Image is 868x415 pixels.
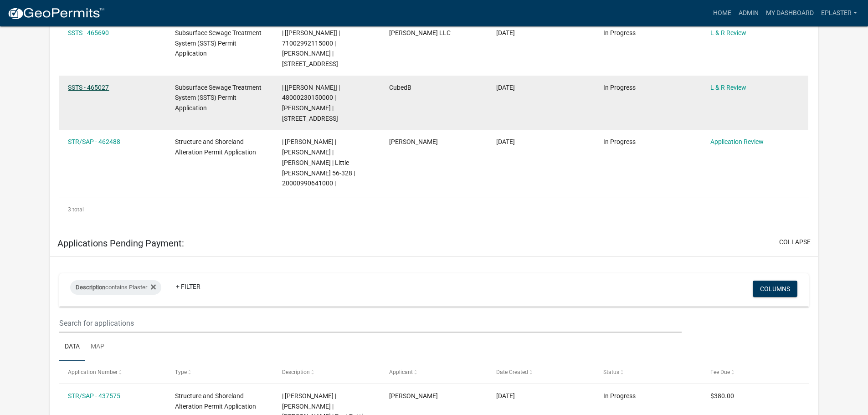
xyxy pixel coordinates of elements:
[389,369,413,375] span: Applicant
[496,392,515,400] span: 06/18/2025
[76,284,105,291] span: Description
[70,280,161,295] div: contains Plaster
[389,138,438,145] span: Taylor
[59,314,681,333] input: Search for applications
[85,333,110,362] a: Map
[166,361,273,383] datatable-header-cell: Type
[603,84,636,91] span: In Progress
[710,29,746,36] a: L & R Review
[380,361,488,383] datatable-header-cell: Applicant
[710,369,730,375] span: Fee Due
[282,369,310,375] span: Description
[594,361,701,383] datatable-header-cell: Status
[68,369,118,375] span: Application Number
[488,361,595,383] datatable-header-cell: Date Created
[175,84,262,112] span: Subsurface Sewage Treatment System (SSTS) Permit Application
[779,237,811,247] button: collapse
[68,392,120,400] a: STR/SAP - 437575
[603,29,636,36] span: In Progress
[603,138,636,145] span: In Progress
[496,84,515,91] span: 08/17/2025
[389,392,438,400] span: Dave Cordes
[282,84,340,122] span: | [Elizabeth Plaster] | 48000230150000 | DICK E SILTALA | 48537 CO HWY 75
[735,5,762,22] a: Admin
[57,238,184,249] h5: Applications Pending Payment:
[710,138,764,145] a: Application Review
[753,281,797,297] button: Columns
[68,84,109,91] a: SSTS - 465027
[175,138,256,156] span: Structure and Shoreland Alteration Permit Application
[273,361,380,383] datatable-header-cell: Description
[175,29,262,57] span: Subsurface Sewage Treatment System (SSTS) Permit Application
[496,29,515,36] span: 08/18/2025
[59,198,809,221] div: 3 total
[709,5,735,22] a: Home
[282,29,340,67] span: | [Elizabeth Plaster] | 71002992115000 | CHRISTI C DICKEY | 2046 NORTHWOOD LN
[175,369,187,375] span: Type
[68,138,120,145] a: STR/SAP - 462488
[68,29,109,36] a: SSTS - 465690
[282,138,355,187] span: | Elizabeth Plaster | KELLEN BUBACH | ALEXANDRA BUBACH | Little McDonald 56-328 | 20000990641000 |
[59,361,166,383] datatable-header-cell: Application Number
[496,138,515,145] span: 08/12/2025
[169,278,208,295] a: + Filter
[817,5,861,22] a: eplaster
[175,392,256,410] span: Structure and Shoreland Alteration Permit Application
[762,5,817,22] a: My Dashboard
[389,29,451,36] span: Roisum LLC
[701,361,808,383] datatable-header-cell: Fee Due
[603,369,619,375] span: Status
[603,392,636,400] span: In Progress
[389,84,411,91] span: CubedB
[710,392,734,400] span: $380.00
[710,84,746,91] a: L & R Review
[59,333,85,362] a: Data
[496,369,528,375] span: Date Created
